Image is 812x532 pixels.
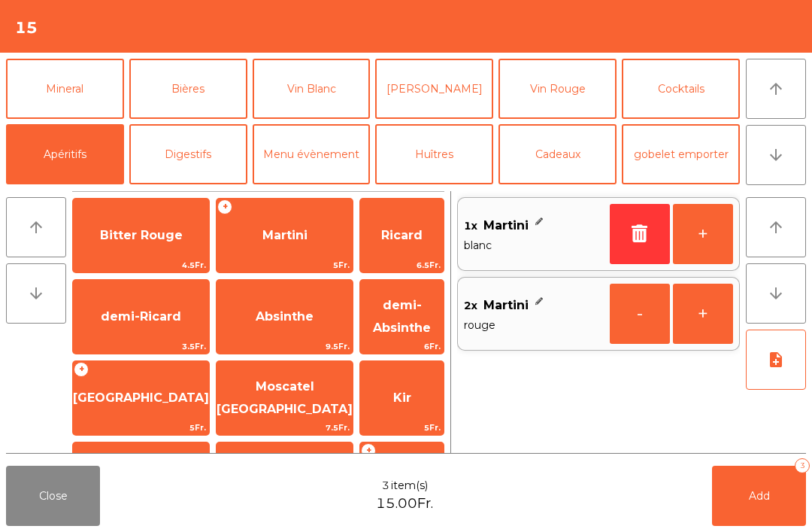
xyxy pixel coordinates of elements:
[217,339,353,354] span: 9.5Fr.
[129,124,247,184] button: Digestifs
[253,59,371,119] button: Vin Blanc
[375,59,493,119] button: [PERSON_NAME]
[262,228,308,242] span: Martini
[483,294,529,317] span: Martini
[622,59,740,119] button: Cocktails
[360,258,444,272] span: 6.5Fr.
[464,317,604,333] span: rouge
[749,489,770,503] span: Add
[464,214,477,237] span: 1x
[673,284,733,344] button: +
[376,494,433,514] span: 15.00Fr.
[746,330,806,390] button: note_add
[6,124,124,184] button: Apéritifs
[375,124,493,184] button: Huîtres
[746,59,806,119] button: arrow_upward
[767,351,785,369] i: note_add
[610,284,670,344] button: -
[256,309,314,324] span: Absinthe
[74,362,89,377] span: +
[15,17,38,39] h4: 15
[6,466,100,526] button: Close
[217,379,353,416] span: Moscatel [GEOGRAPHIC_DATA]
[361,443,376,458] span: +
[217,199,232,214] span: +
[73,258,209,272] span: 4.5Fr.
[253,124,371,184] button: Menu évènement
[27,284,45,302] i: arrow_downward
[6,263,66,324] button: arrow_downward
[767,146,785,164] i: arrow_downward
[767,80,785,98] i: arrow_upward
[393,391,411,405] span: Kir
[795,458,810,473] div: 3
[746,125,806,185] button: arrow_downward
[746,263,806,324] button: arrow_downward
[100,228,183,242] span: Bitter Rouge
[129,59,247,119] button: Bières
[767,284,785,302] i: arrow_downward
[464,294,477,317] span: 2x
[217,258,353,272] span: 5Fr.
[373,298,431,335] span: demi-Absinthe
[73,339,209,354] span: 3.5Fr.
[73,391,209,405] span: [GEOGRAPHIC_DATA]
[746,197,806,257] button: arrow_upward
[622,124,740,184] button: gobelet emporter
[391,478,428,494] span: item(s)
[27,218,45,236] i: arrow_upward
[498,124,617,184] button: Cadeaux
[498,59,617,119] button: Vin Rouge
[101,309,181,324] span: demi-Ricard
[767,218,785,236] i: arrow_upward
[360,421,444,435] span: 5Fr.
[6,197,66,257] button: arrow_upward
[464,237,604,254] span: blanc
[382,478,389,494] span: 3
[381,228,423,242] span: Ricard
[483,214,529,237] span: Martini
[73,421,209,435] span: 5Fr.
[360,339,444,354] span: 6Fr.
[712,466,806,526] button: Add3
[6,59,124,119] button: Mineral
[673,204,733,264] button: +
[217,421,353,435] span: 7.5Fr.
